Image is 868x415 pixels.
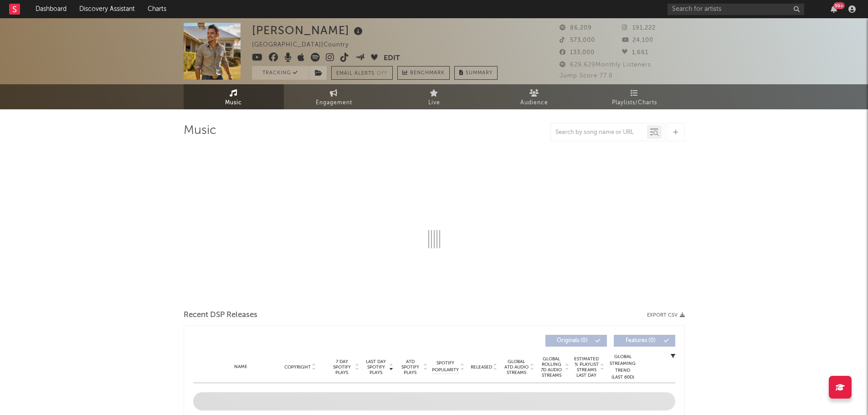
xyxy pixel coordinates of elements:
div: Name [211,364,271,370]
span: Global ATD Audio Streams [504,359,529,375]
div: 99 + [833,2,845,9]
button: Summary [454,66,498,80]
a: Live [384,84,484,109]
span: Audience [520,97,548,108]
span: Estimated % Playlist Streams Last Day [574,356,599,378]
span: 629,629 Monthly Listeners [560,62,651,68]
span: Last Day Spotify Plays [364,359,388,375]
span: 573,000 [560,37,595,43]
span: Global Rolling 7D Audio Streams [539,356,564,378]
span: Live [428,97,440,108]
span: 24,100 [622,37,653,43]
div: Global Streaming Trend (Last 60D) [609,354,637,381]
span: Recent DSP Releases [184,310,257,321]
span: Playlists/Charts [612,97,657,108]
span: 133,000 [560,50,595,56]
span: Summary [466,71,493,76]
div: [GEOGRAPHIC_DATA] | Country [252,40,359,51]
a: Audience [484,84,585,109]
span: Copyright [284,364,311,370]
span: Features ( 0 ) [620,338,662,343]
span: Jump Score: 77.8 [560,73,613,79]
button: Tracking [252,66,309,80]
span: Spotify Popularity [432,360,459,374]
span: 86,209 [560,25,592,31]
button: Email AlertsOff [331,66,393,80]
button: 99+ [831,5,837,13]
button: Originals(0) [545,335,607,347]
input: Search for artists [668,4,804,15]
div: [PERSON_NAME] [252,23,365,38]
span: Released [471,364,492,370]
a: Music [184,84,284,109]
span: 191,222 [622,25,656,31]
em: Off [377,71,388,76]
a: Playlists/Charts [585,84,685,109]
span: Music [225,97,242,108]
button: Export CSV [647,313,685,318]
button: Edit [384,53,400,64]
span: Benchmark [410,68,445,79]
button: Features(0) [614,335,675,347]
span: ATD Spotify Plays [398,359,422,375]
span: Originals ( 0 ) [551,338,593,343]
input: Search by song name or URL [551,129,647,136]
a: Engagement [284,84,384,109]
a: Benchmark [397,66,450,80]
span: Engagement [316,97,352,108]
span: 1,661 [622,50,648,56]
span: 7 Day Spotify Plays [330,359,354,375]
